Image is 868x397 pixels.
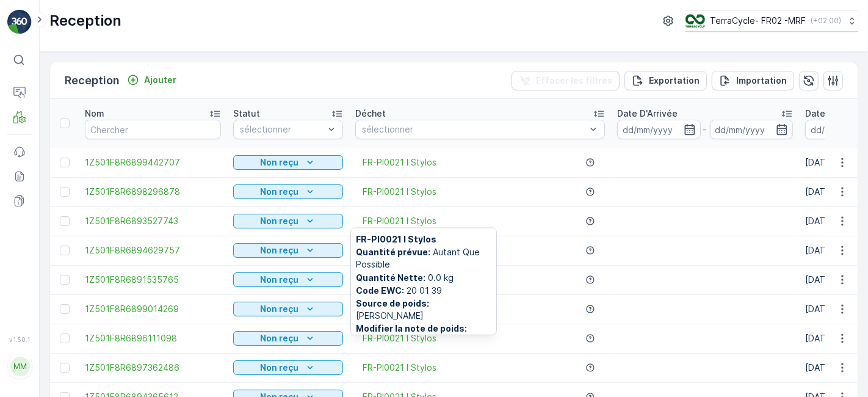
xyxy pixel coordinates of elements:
button: Non reçu [233,302,343,316]
p: Non reçu [261,215,299,227]
a: 1Z501F8R6897362486 [85,362,221,374]
button: Non reçu [233,243,343,258]
span: [PERSON_NAME] [356,297,491,322]
p: Déchet [355,107,386,120]
a: 1Z501F8R6896111098 [85,332,221,344]
b: Code EWC : [356,285,404,295]
p: Non reçu [261,332,299,344]
span: 20 01 39 [356,284,491,296]
button: Exportation [624,71,707,90]
div: Toggle Row Selected [60,363,70,373]
b: Source de poids : [356,298,429,308]
p: Date D'Arrivée [617,107,678,120]
button: Non reçu [233,214,343,228]
button: Ajouter [122,73,181,87]
div: Toggle Row Selected [60,187,70,197]
div: Toggle Row Selected [60,333,70,343]
p: Statut [233,107,260,120]
span: FR-PI0021 I Stylos [356,233,491,246]
p: Exportation [649,75,700,87]
p: Non reçu [261,362,299,374]
a: 1Z501F8R6894629757 [85,244,221,257]
p: Non reçu [261,274,299,286]
a: 1Z501F8R6899442707 [85,156,221,169]
button: MM [7,346,32,387]
p: sélectionner [362,123,586,136]
span: Autant Que Possible [356,246,491,271]
div: Toggle Row Selected [60,246,70,255]
div: MM [10,357,30,376]
span: 0.0 kg [356,271,491,283]
p: Non reçu [261,303,299,315]
b: Quantité prévue : [356,247,430,257]
p: Importation [736,75,787,87]
p: Non reçu [261,186,299,198]
a: 1Z501F8R6899014269 [85,303,221,315]
div: Toggle Row Selected [60,216,70,226]
span: v 1.50.1 [7,336,32,343]
div: Toggle Row Selected [60,158,70,167]
a: FR-PI0021 I Stylos [363,332,436,344]
button: TerraCycle- FR02 -MRF(+02:00) [685,10,858,32]
a: FR-PI0021 I Stylos [363,186,436,198]
div: Toggle Row Selected [60,304,70,314]
button: Non reçu [233,272,343,287]
div: Toggle Row Selected [60,275,70,285]
button: Non reçu [233,331,343,346]
button: Non reçu [233,184,343,199]
button: Non reçu [233,360,343,375]
a: FR-PI0021 I Stylos [363,362,436,374]
p: ( +02:00 ) [811,16,841,26]
a: 1Z501F8R6898296878 [85,186,221,198]
a: 1Z501F8R6893527743 [85,215,221,227]
a: FR-PI0021 I Stylos [363,156,436,169]
p: TerraCycle- FR02 -MRF [710,15,806,27]
p: Ajouter [144,74,176,86]
b: Modifier la note de poids : [356,323,467,333]
p: Non reçu [261,244,299,257]
button: Importation [712,71,794,90]
p: Reception [65,72,120,89]
input: dd/mm/yyyy [710,120,794,139]
button: Effacer les filtres [512,71,620,90]
p: Reception [49,11,121,31]
p: Nom [85,107,104,120]
button: Non reçu [233,155,343,170]
p: Effacer les filtres [536,75,612,87]
p: sélectionner [240,123,324,136]
img: logo [7,10,32,34]
a: FR-PI0021 I Stylos [363,215,436,227]
a: 1Z501F8R6891535765 [85,274,221,286]
p: - [703,122,707,137]
input: Chercher [85,120,221,139]
b: Quantité Nette : [356,272,425,282]
p: Non reçu [261,156,299,169]
img: terracycle.png [685,14,705,27]
input: dd/mm/yyyy [617,120,701,139]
